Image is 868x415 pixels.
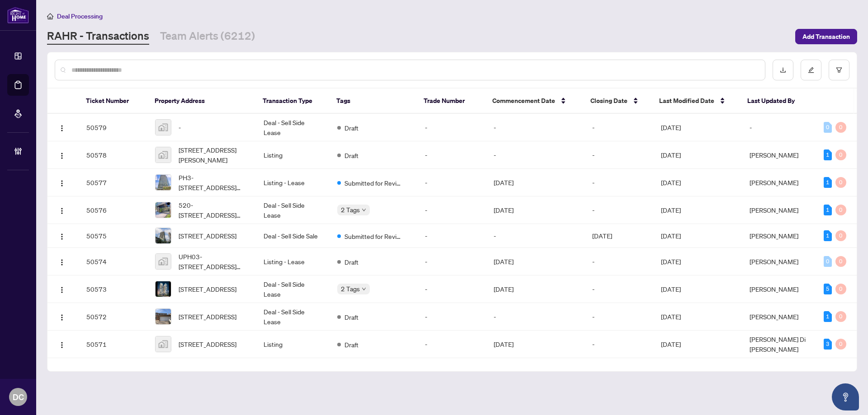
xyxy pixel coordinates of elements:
th: Closing Date [583,89,652,114]
td: - [418,331,486,358]
td: 50577 [79,169,148,196]
img: thumbnail-img [156,175,171,190]
td: - [418,224,486,248]
td: - [486,141,585,169]
span: [DATE] [661,285,681,293]
div: 0 [824,122,832,133]
div: 0 [835,256,846,267]
button: Logo [55,120,69,135]
td: Deal - Sell Side Lease [256,196,330,224]
button: Logo [55,203,69,217]
td: - [585,275,654,303]
button: edit [801,60,821,80]
button: Open asap [832,383,859,410]
td: Deal - Sell Side Lease [256,275,330,303]
td: - [418,196,486,224]
span: Draft [344,312,359,322]
th: Tags [329,89,416,114]
td: - [418,169,486,196]
img: thumbnail-img [156,120,171,135]
div: 0 [835,284,846,294]
span: [DATE] [661,206,681,214]
button: Logo [55,337,69,351]
td: [PERSON_NAME] Di [PERSON_NAME] [742,331,816,358]
button: Logo [55,309,69,324]
span: Closing Date [590,96,627,106]
td: 50578 [79,141,148,169]
td: Deal - Sell Side Sale [256,224,330,248]
th: Transaction Type [255,89,329,114]
td: - [418,248,486,275]
div: 0 [824,256,832,267]
th: Last Modified Date [652,89,740,114]
span: down [362,208,366,212]
span: [DATE] [661,151,681,159]
td: - [486,303,585,331]
img: thumbnail-img [156,336,171,352]
button: Logo [55,175,69,190]
span: [DATE] [661,312,681,321]
td: 50579 [79,114,148,141]
td: - [585,303,654,331]
div: 0 [835,311,846,322]
td: 50571 [79,331,148,358]
img: thumbnail-img [156,147,171,163]
img: logo [7,7,29,23]
span: down [362,287,366,291]
span: [DATE] [661,178,681,187]
span: [STREET_ADDRESS] [179,312,236,322]
td: - [585,169,654,196]
td: - [418,141,486,169]
span: Draft [344,123,359,133]
td: Deal - Sell Side Lease [256,303,330,331]
span: - [179,122,181,132]
td: [PERSON_NAME] [742,303,816,331]
td: [PERSON_NAME] [742,196,816,224]
a: RAHR - Transactions [47,28,149,45]
span: [DATE] [661,340,681,348]
span: Draft [344,340,359,350]
img: Logo [58,180,66,187]
span: [STREET_ADDRESS][PERSON_NAME] [179,145,249,165]
td: Listing - Lease [256,169,330,196]
img: Logo [58,125,66,132]
img: Logo [58,259,66,266]
td: [PERSON_NAME] [742,141,816,169]
th: Commencement Date [485,89,583,114]
td: [PERSON_NAME] [742,275,816,303]
span: [STREET_ADDRESS] [179,231,236,241]
span: 2 Tags [341,205,360,215]
span: PH3-[STREET_ADDRESS][PERSON_NAME] [179,173,249,192]
span: Last Modified Date [659,96,714,106]
th: Last Updated By [740,89,814,114]
span: Add Transaction [802,29,850,44]
button: Add Transaction [795,29,857,44]
div: 3 [824,339,832,350]
span: home [47,13,53,19]
img: thumbnail-img [156,202,171,218]
td: [DATE] [486,196,585,224]
span: edit [808,67,814,73]
img: thumbnail-img [156,254,171,269]
span: [STREET_ADDRESS] [179,284,236,294]
button: download [773,60,793,80]
td: 50575 [79,224,148,248]
button: Logo [55,228,69,243]
img: Logo [58,341,66,349]
span: [STREET_ADDRESS] [179,339,236,349]
td: - [486,114,585,141]
td: 50574 [79,248,148,275]
td: Deal - Sell Side Lease [256,114,330,141]
button: Logo [55,254,69,269]
td: - [585,141,654,169]
th: Trade Number [416,89,485,114]
span: Deal Processing [57,12,103,20]
span: 2 Tags [341,284,360,294]
span: download [780,67,786,73]
td: [DATE] [486,275,585,303]
td: - [585,114,654,141]
td: Listing [256,331,330,358]
span: Submitted for Review [344,231,403,241]
img: Logo [58,314,66,321]
img: Logo [58,233,66,240]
